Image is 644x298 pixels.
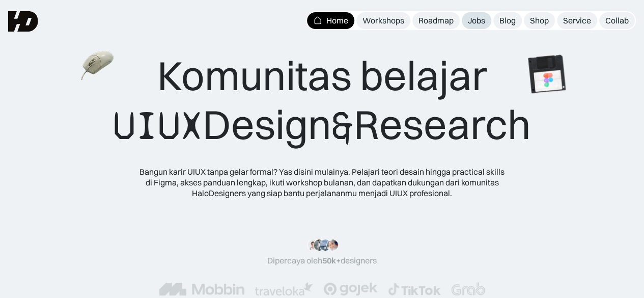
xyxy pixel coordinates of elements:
a: Jobs [462,12,491,29]
a: Shop [524,12,555,29]
div: Shop [530,15,549,26]
a: Collab [599,12,635,29]
a: Workshops [356,12,410,29]
a: Service [557,12,597,29]
span: UIUX [113,101,203,150]
div: Komunitas belajar Design Research [113,51,531,150]
div: Service [563,15,591,26]
a: Blog [493,12,522,29]
div: Roadmap [418,15,454,26]
div: Jobs [468,15,485,26]
div: Collab [605,15,629,26]
div: Blog [499,15,516,26]
div: Workshops [362,15,404,26]
a: Home [307,12,354,29]
a: Roadmap [412,12,460,29]
span: & [331,101,354,150]
div: Dipercaya oleh designers [267,255,377,266]
span: 50k+ [322,255,341,265]
div: Home [326,15,348,26]
div: Bangun karir UIUX tanpa gelar formal? Yas disini mulainya. Pelajari teori desain hingga practical... [139,167,506,198]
